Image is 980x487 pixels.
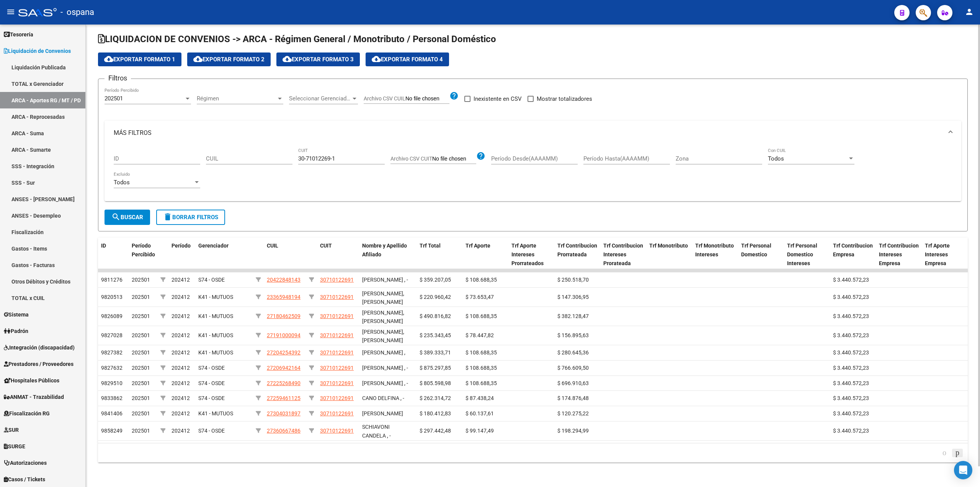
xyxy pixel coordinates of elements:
span: Trf Total [420,243,441,249]
span: $ 3.440.572,23 [833,365,869,371]
span: SURGE [4,442,25,451]
span: Exportar Formato 1 [104,56,175,63]
datatable-header-cell: Período [168,238,195,271]
span: S74 - OSDE [198,365,225,371]
a: go to next page [952,449,963,457]
datatable-header-cell: ID [98,238,129,271]
span: Nombre y Apellido Afiliado [362,243,407,257]
datatable-header-cell: Trf Personal Domestico [738,238,784,271]
span: Trf Contribucion Empresa [833,243,873,257]
datatable-header-cell: Gerenciador [195,238,253,271]
span: Buscar [111,214,143,221]
span: 30710122691 [320,380,354,386]
span: Seleccionar Gerenciador [289,95,351,102]
span: 202412 [171,294,190,300]
span: Archivo CSV CUIL [364,95,405,102]
span: 9833862 [101,395,122,401]
span: 202412 [171,349,190,356]
span: S74 - OSDE [198,428,225,434]
span: Todos [768,155,784,162]
span: 202412 [171,410,190,416]
span: 202501 [132,395,150,401]
span: Hospitales Públicos [4,376,59,385]
span: $ 180.412,83 [420,410,451,416]
mat-icon: cloud_download [193,54,203,64]
mat-icon: delete [163,212,172,221]
span: 202501 [132,428,150,434]
span: LIQUIDACION DE CONVENIOS -> ARCA - Régimen General / Monotributo / Personal Doméstico [98,34,496,44]
div: MÁS FILTROS [105,145,961,202]
input: Archivo CSV CUIL [405,95,449,102]
datatable-header-cell: Trf Total [416,238,462,271]
datatable-header-cell: Trf Monotributo Intereses [692,238,738,271]
span: Autorizaciones [4,459,47,467]
span: $ 805.598,98 [420,380,451,386]
span: $ 174.876,48 [557,395,589,401]
span: K41 - MUTUOS [198,313,233,319]
input: Archivo CSV CUIT [432,156,476,162]
span: 27304031897 [267,410,301,416]
span: 30710122691 [320,313,354,319]
span: $ 220.960,42 [420,294,451,300]
datatable-header-cell: CUIT [317,238,359,271]
span: $ 3.440.572,23 [833,294,869,300]
span: $ 108.688,35 [465,313,497,319]
mat-panel-title: MÁS FILTROS [114,129,943,137]
datatable-header-cell: Trf Aporte Intereses Prorrateados [508,238,554,271]
span: CUIT [320,243,332,249]
span: 30710122691 [320,349,354,356]
span: $ 696.910,63 [557,380,589,386]
span: SCHIAVONI CANDELA , - [362,424,391,439]
span: 9820513 [101,294,122,300]
span: Período [171,243,191,249]
span: 27180462509 [267,313,301,319]
span: $ 3.440.572,23 [833,395,869,401]
span: $ 147.306,95 [557,294,589,300]
datatable-header-cell: Trf Aporte Intereses Empresa [922,238,968,271]
span: Trf Personal Domestico [741,243,771,257]
span: Todos [114,179,130,186]
div: Open Intercom Messenger [954,461,972,479]
span: K41 - MUTUOS [198,410,233,416]
span: 202412 [171,277,190,283]
span: Padrón [4,327,28,335]
span: [PERSON_NAME] [362,410,403,416]
datatable-header-cell: Trf Contribucion Intereses Empresa [876,238,922,271]
span: $ 78.447,82 [465,332,494,338]
span: $ 382.128,47 [557,313,589,319]
button: Exportar Formato 4 [366,52,449,66]
span: $ 875.297,85 [420,365,451,371]
span: 202412 [171,313,190,319]
span: $ 108.688,35 [465,277,497,283]
span: 20422848143 [267,277,301,283]
mat-icon: menu [6,7,15,16]
button: Exportar Formato 1 [98,52,181,66]
button: Buscar [105,210,150,225]
span: 27225268490 [267,380,301,386]
span: $ 156.895,63 [557,332,589,338]
span: 202501 [132,294,150,300]
span: 202501 [105,95,123,102]
span: $ 73.653,47 [465,294,494,300]
datatable-header-cell: Trf Personal Domestico Intereses [784,238,830,271]
span: Gerenciador [198,243,229,249]
span: $ 250.518,70 [557,277,589,283]
span: Sistema [4,310,29,319]
button: Exportar Formato 2 [187,52,271,66]
span: $ 262.314,72 [420,395,451,401]
span: 202501 [132,277,150,283]
span: Trf Personal Domestico Intereses [787,243,817,266]
span: 30710122691 [320,332,354,338]
span: $ 99.147,49 [465,428,494,434]
span: 9827382 [101,349,122,356]
span: [PERSON_NAME] , - [362,380,408,386]
span: $ 87.438,24 [465,395,494,401]
span: Régimen [197,95,276,102]
span: $ 108.688,35 [465,380,497,386]
span: 202501 [132,410,150,416]
span: 27206942164 [267,365,301,371]
span: $ 198.294,99 [557,428,589,434]
span: 9841406 [101,410,122,416]
span: $ 3.440.572,23 [833,277,869,283]
mat-icon: cloud_download [283,54,292,64]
